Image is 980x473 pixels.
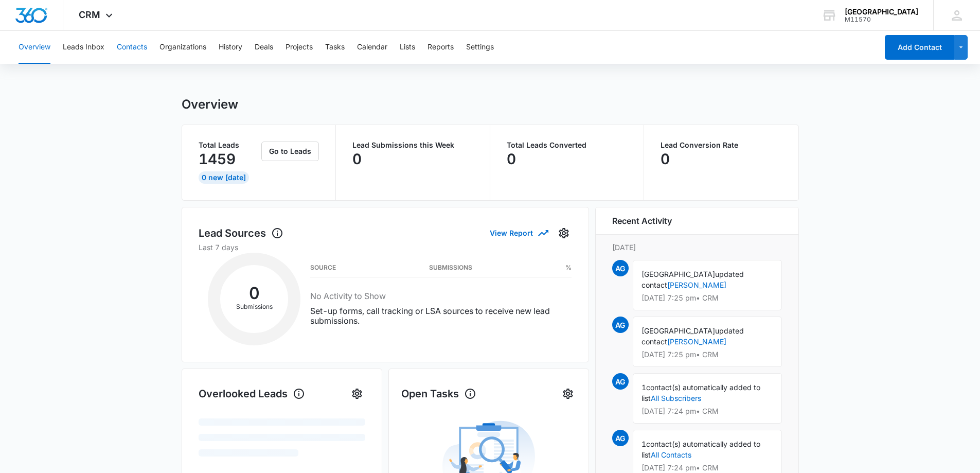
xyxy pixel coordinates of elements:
button: Projects [286,31,313,64]
span: 1 [642,440,646,448]
button: Settings [349,386,365,402]
h2: 0 [220,287,288,300]
p: [DATE] 7:24 pm • CRM [642,408,773,415]
button: Leads Inbox [63,31,104,64]
button: Add Contact [885,35,954,60]
button: Calendar [357,31,387,64]
p: [DATE] 7:25 pm • CRM [642,351,773,358]
button: Settings [466,31,494,64]
button: Reports [427,31,454,64]
h3: No Activity to Show [310,290,572,302]
p: Total Leads [199,142,260,149]
div: account id [845,16,918,23]
p: 0 [507,151,516,167]
div: 0 New [DATE] [199,171,249,184]
h1: Lead Sources [199,225,283,241]
a: [PERSON_NAME] [667,281,726,289]
button: Organizations [159,31,206,64]
span: AG [612,317,629,333]
button: Settings [556,225,572,241]
p: Set-up forms, call tracking or LSA sources to receive new lead submissions. [310,306,572,326]
p: [DATE] 7:25 pm • CRM [642,294,773,302]
p: [DATE] [612,242,782,253]
span: [GEOGRAPHIC_DATA] [642,270,715,278]
p: Lead Submissions this Week [352,142,473,149]
button: Contacts [117,31,147,64]
a: All Contacts [651,450,691,459]
span: contact(s) automatically added to list [642,440,760,459]
button: Overview [19,31,50,64]
button: History [219,31,242,64]
span: AG [612,260,629,276]
p: 0 [352,151,362,167]
h1: Open Tasks [401,386,476,401]
span: AG [612,430,629,446]
h3: Submissions [429,265,472,270]
span: CRM [79,9,100,20]
h3: Source [310,265,336,270]
button: Go to Leads [261,142,319,161]
h1: Overview [182,97,238,112]
button: Lists [400,31,415,64]
p: Lead Conversion Rate [661,142,782,149]
p: 1459 [199,151,236,167]
h6: Recent Activity [612,215,672,227]
p: Total Leads Converted [507,142,628,149]
h1: Overlooked Leads [199,386,305,401]
button: Tasks [325,31,345,64]
button: Deals [255,31,273,64]
button: View Report [490,224,547,242]
span: [GEOGRAPHIC_DATA] [642,326,715,335]
p: Last 7 days [199,242,572,253]
a: Go to Leads [261,147,319,155]
a: All Subscribers [651,394,701,402]
a: [PERSON_NAME] [667,337,726,346]
span: contact(s) automatically added to list [642,383,760,402]
span: AG [612,373,629,390]
div: account name [845,8,918,16]
h3: % [565,265,572,270]
p: [DATE] 7:24 pm • CRM [642,464,773,471]
p: Submissions [220,302,288,311]
span: 1 [642,383,646,392]
button: Settings [560,386,576,402]
p: 0 [661,151,670,167]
